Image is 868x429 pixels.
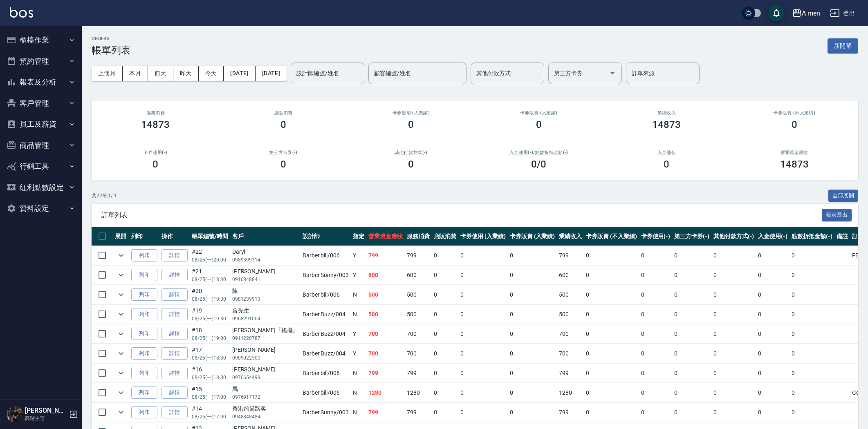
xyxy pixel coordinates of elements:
td: 0 [432,266,459,285]
td: 0 [432,246,459,265]
td: 0 [672,266,711,285]
th: 指定 [351,227,366,246]
p: 0970654499 [232,374,298,381]
td: 0 [508,285,557,304]
th: 卡券販賣 (不入業績) [584,227,639,246]
td: 0 [432,344,459,363]
div: [PERSON_NAME]『搖擺』 [232,326,298,335]
th: 點數折抵金額(-) [789,227,834,246]
td: 0 [458,324,508,344]
button: 列印 [131,387,157,399]
p: 0909022500 [232,354,298,362]
td: 0 [789,266,834,285]
h3: 0 [153,159,158,170]
td: 0 [639,266,673,285]
h3: 0 [792,119,797,130]
h3: 0 /0 [531,159,546,170]
td: 0 [458,246,508,265]
th: 備註 [834,227,850,246]
button: 本月 [123,66,148,81]
td: 0 [639,403,673,422]
td: 700 [557,324,584,344]
td: 0 [432,324,459,344]
td: 700 [366,344,405,363]
div: 曾先生 [232,306,298,315]
td: 0 [789,383,834,402]
td: 799 [557,403,584,422]
td: 0 [508,266,557,285]
td: 500 [366,285,405,304]
h3: 0 [280,119,286,130]
td: 0 [756,246,789,265]
td: 799 [405,246,432,265]
td: 0 [458,383,508,402]
td: Barber bill /006 [301,383,351,402]
button: 列印 [131,328,157,340]
a: 詳情 [161,328,188,340]
p: 08/25 (一) 20:00 [192,256,228,264]
td: Y [351,266,366,285]
h2: 卡券使用(-) [101,150,210,155]
button: 列印 [131,367,157,380]
td: 1280 [557,383,584,402]
p: 0976917172 [232,393,298,401]
td: 0 [756,383,789,402]
button: Open [606,67,619,80]
td: 0 [756,266,789,285]
td: N [351,403,366,422]
td: 0 [639,285,673,304]
th: 店販消費 [432,227,459,246]
h2: 第三方卡券(-) [229,150,338,155]
p: 08/25 (一) 19:30 [192,295,228,303]
h3: 帳單列表 [92,45,131,56]
td: #20 [190,285,230,304]
th: 卡券販賣 (入業績) [508,227,557,246]
td: 0 [584,324,639,344]
button: A men [789,5,823,22]
p: 08/25 (一) 18:30 [192,276,228,283]
td: Barber Buzz /004 [301,344,351,363]
button: [DATE] [256,66,287,81]
td: Barber Sunny /003 [301,266,351,285]
button: 列印 [131,347,157,360]
th: 帳單編號/時間 [190,227,230,246]
td: N [351,364,366,383]
button: [DATE] [224,66,255,81]
td: 0 [639,246,673,265]
td: 0 [789,305,834,324]
td: 0 [432,403,459,422]
td: 799 [557,246,584,265]
div: A men [802,8,820,18]
td: 0 [789,246,834,265]
img: Logo [10,7,33,18]
td: 799 [366,403,405,422]
p: 08/25 (一) 19:00 [192,335,228,342]
p: 0911220787 [232,335,298,342]
td: #19 [190,305,230,324]
button: 客戶管理 [3,93,79,114]
th: 卡券使用 (入業績) [458,227,508,246]
p: 高階主管 [25,415,67,422]
td: Y [351,324,366,344]
td: 0 [458,305,508,324]
td: 0 [584,403,639,422]
button: expand row [115,367,127,379]
td: 0 [584,266,639,285]
td: 0 [756,364,789,383]
td: 0 [789,285,834,304]
p: 08/25 (一) 18:30 [192,374,228,381]
td: 0 [672,383,711,402]
button: expand row [115,288,127,301]
td: #16 [190,364,230,383]
h3: 0 [280,159,286,170]
td: #18 [190,324,230,344]
button: 新開單 [828,38,858,54]
th: 卡券使用(-) [639,227,673,246]
td: Barber Sunny /003 [301,403,351,422]
button: 全部展開 [828,190,859,202]
h3: 14873 [652,119,681,130]
td: 0 [458,403,508,422]
th: 服務消費 [405,227,432,246]
a: 詳情 [161,288,188,301]
td: Y [351,344,366,363]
